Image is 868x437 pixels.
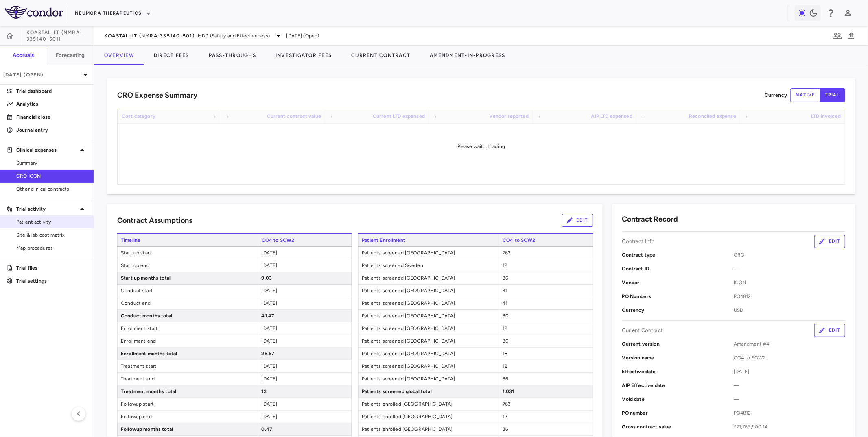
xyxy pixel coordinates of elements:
[503,300,507,306] span: 41
[262,275,272,281] span: 9.03
[503,250,511,256] span: 763
[503,389,514,394] span: 1,031
[359,322,499,335] span: Patients screened [GEOGRAPHIC_DATA]
[16,146,77,154] p: Clinical expenses
[266,46,341,65] button: Investigator Fees
[622,251,734,259] p: Contract type
[359,385,499,398] span: Patients screened global total
[503,414,507,420] span: 12
[262,313,275,319] span: 41.47
[198,32,270,39] span: MDD (Safety and Effectiveness)
[734,368,845,375] span: [DATE]
[622,368,734,375] p: Effective date
[499,234,593,246] span: CO4 to SOW2
[734,409,845,417] span: PO4812
[117,234,258,246] span: Timeline
[503,338,509,344] span: 30
[118,259,258,272] span: Start up end
[199,46,266,65] button: Pass-Throughs
[359,423,499,435] span: Patients enrolled [GEOGRAPHIC_DATA]
[26,29,94,42] span: KOASTAL-LT (NMRA-335140-501)
[503,351,507,357] span: 18
[262,426,273,432] span: 0.47
[734,354,845,361] span: CO4 to SOW2
[503,326,507,331] span: 12
[814,324,845,337] button: Edit
[734,307,845,314] span: USD
[734,423,845,430] span: $71,769,900.14
[622,279,734,286] p: Vendor
[341,46,420,65] button: Current Contract
[622,327,663,334] p: Current Contract
[262,363,278,369] span: [DATE]
[16,264,87,272] p: Trial files
[622,354,734,361] p: Version name
[622,382,734,389] p: AIP Effective date
[16,159,87,167] span: Summary
[118,398,258,410] span: Followup start
[118,297,258,309] span: Conduct end
[622,293,734,300] p: PO Numbers
[503,288,507,294] span: 41
[118,348,258,360] span: Enrollment months total
[118,322,258,335] span: Enrollment start
[262,300,278,306] span: [DATE]
[359,259,499,272] span: Patients screened Sweden
[16,126,87,134] p: Journal entry
[503,363,507,369] span: 12
[16,277,87,285] p: Trial settings
[118,272,258,284] span: Start up months total
[16,113,87,121] p: Financial close
[734,382,845,389] span: —
[5,6,63,19] img: logo-full-BYUhSk78.svg
[75,7,151,20] button: Neumora Therapeutics
[16,244,87,252] span: Map procedures
[262,250,278,256] span: [DATE]
[56,52,85,59] h6: Forecasting
[258,234,352,246] span: CO4 to SOW2
[118,385,258,398] span: Treatment months total
[117,215,192,226] h6: Contract Assumptions
[144,46,199,65] button: Direct Fees
[503,275,508,281] span: 36
[765,91,787,99] p: Currency
[622,214,678,225] h6: Contract Record
[358,234,499,246] span: Patient Enrollment
[359,398,499,410] span: Patients enrolled [GEOGRAPHIC_DATA]
[420,46,515,65] button: Amendment-In-Progress
[359,310,499,322] span: Patients screened [GEOGRAPHIC_DATA]
[734,279,845,286] span: ICON
[262,351,275,357] span: 28.67
[118,285,258,297] span: Conduct start
[262,389,267,394] span: 12
[117,90,197,101] h6: CRO Expense Summary
[503,401,511,407] span: 763
[16,218,87,226] span: Patient activity
[262,288,278,294] span: [DATE]
[622,307,734,314] p: Currency
[359,297,499,309] span: Patients screened [GEOGRAPHIC_DATA]
[562,214,593,227] button: Edit
[503,376,508,382] span: 36
[16,231,87,239] span: Site & lab cost matrix
[16,87,87,95] p: Trial dashboard
[503,313,509,319] span: 30
[3,71,81,78] p: [DATE] (Open)
[359,285,499,297] span: Patients screened [GEOGRAPHIC_DATA]
[262,263,278,268] span: [DATE]
[262,376,278,382] span: [DATE]
[16,185,87,193] span: Other clinical contracts
[734,265,845,272] span: —
[94,46,144,65] button: Overview
[359,348,499,360] span: Patients screened [GEOGRAPHIC_DATA]
[734,251,845,259] span: CRO
[16,100,87,108] p: Analytics
[814,235,845,248] button: Edit
[734,293,845,300] span: PO4812
[734,340,845,348] span: Amendment #4
[16,172,87,180] span: CRO ICON
[622,238,655,245] p: Contract Info
[734,396,845,403] span: —
[622,265,734,272] p: Contract ID
[16,205,77,213] p: Trial activity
